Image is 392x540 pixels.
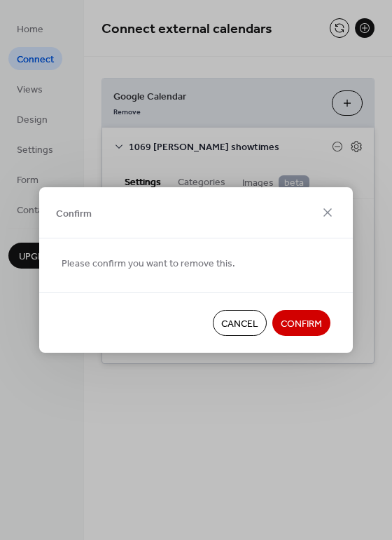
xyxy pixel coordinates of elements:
span: Confirm [281,317,322,332]
button: Cancel [213,310,267,336]
span: Confirm [56,206,92,221]
button: Confirm [272,310,330,336]
span: Please confirm you want to remove this. [62,257,235,271]
span: Cancel [221,317,258,332]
